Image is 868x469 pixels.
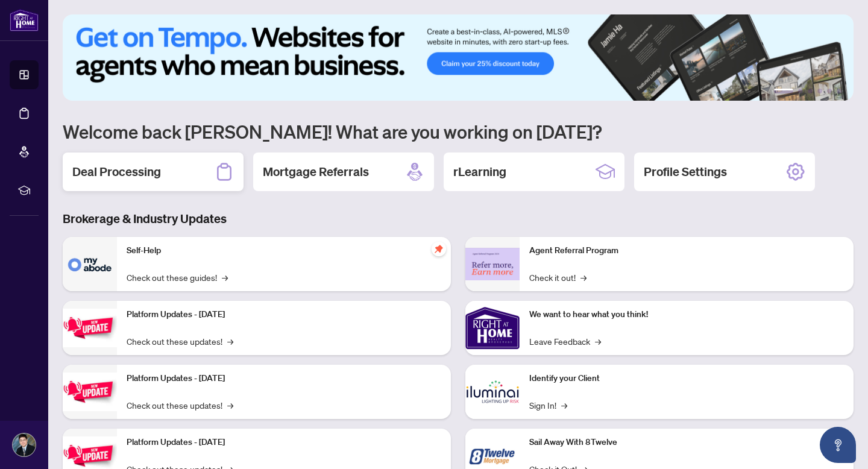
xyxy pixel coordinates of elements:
[817,89,822,93] button: 4
[465,365,520,419] img: Identify your Client
[127,244,441,257] p: Self-Help
[127,271,228,284] a: Check out these guides!→
[227,335,233,348] span: →
[529,436,844,449] p: Sail Away With 8Twelve
[127,335,233,348] a: Check out these updates!→
[529,271,587,284] a: Check it out!→
[63,210,854,227] h3: Brokerage & Industry Updates
[432,242,446,256] span: pushpin
[63,309,117,347] img: Platform Updates - July 21, 2025
[127,372,441,385] p: Platform Updates - [DATE]
[837,89,841,93] button: 6
[10,9,39,31] img: logo
[13,433,36,456] img: Profile Icon
[127,308,441,321] p: Platform Updates - [DATE]
[227,398,233,412] span: →
[222,271,228,284] span: →
[529,335,601,348] a: Leave Feedback→
[529,372,844,385] p: Identify your Client
[127,398,233,412] a: Check out these updates!→
[63,373,117,411] img: Platform Updates - July 8, 2025
[820,427,856,463] button: Open asap
[465,301,520,355] img: We want to hear what you think!
[263,163,369,180] h2: Mortgage Referrals
[827,89,832,93] button: 5
[63,14,854,101] img: Slide 0
[63,237,117,291] img: Self-Help
[453,163,506,180] h2: rLearning
[561,398,567,412] span: →
[529,308,844,321] p: We want to hear what you think!
[72,163,161,180] h2: Deal Processing
[529,398,567,412] a: Sign In!→
[529,244,844,257] p: Agent Referral Program
[595,335,601,348] span: →
[798,89,803,93] button: 2
[63,120,854,143] h1: Welcome back [PERSON_NAME]! What are you working on [DATE]?
[774,89,793,93] button: 1
[644,163,727,180] h2: Profile Settings
[580,271,587,284] span: →
[127,436,441,449] p: Platform Updates - [DATE]
[465,248,520,281] img: Agent Referral Program
[808,89,813,93] button: 3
